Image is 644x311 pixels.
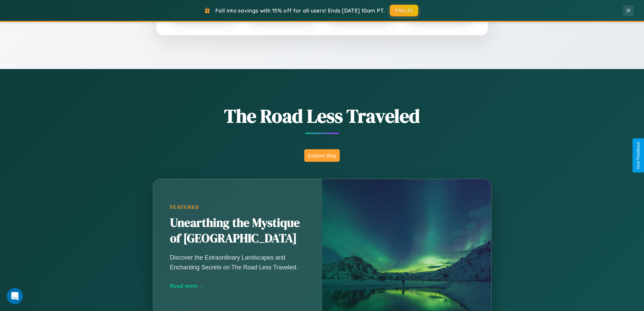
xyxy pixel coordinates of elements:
p: Discover the Extraordinary Landscapes and Enchanting Secrets on The Road Less Traveled. [170,253,305,272]
h1: The Road Less Traveled [119,103,525,129]
div: Featured [170,204,305,210]
div: Give Feedback [636,142,641,169]
button: Explore Blog [304,149,340,162]
div: Read more → [170,282,305,289]
span: Fall into savings with 15% off for all users! Ends [DATE] 10am PT. [215,7,385,14]
iframe: Intercom live chat [7,288,23,304]
h2: Unearthing the Mystique of [GEOGRAPHIC_DATA] [170,215,305,246]
button: FALL15 [390,5,418,16]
